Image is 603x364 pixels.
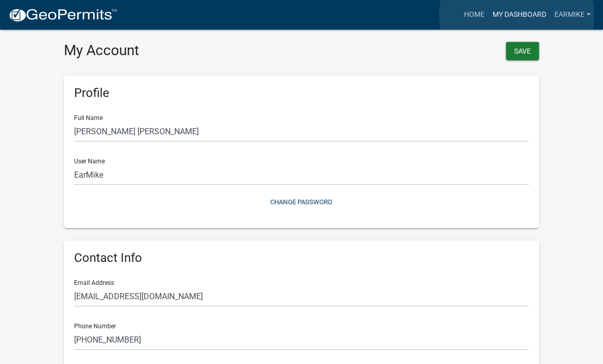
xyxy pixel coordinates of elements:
[74,193,529,210] button: Change Password
[64,42,294,59] h3: My Account
[506,42,539,60] button: Save
[74,251,529,265] h6: Contact Info
[460,5,489,25] a: Home
[550,5,595,25] a: EarMike
[489,5,550,25] a: My Dashboard
[74,86,529,101] h6: Profile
